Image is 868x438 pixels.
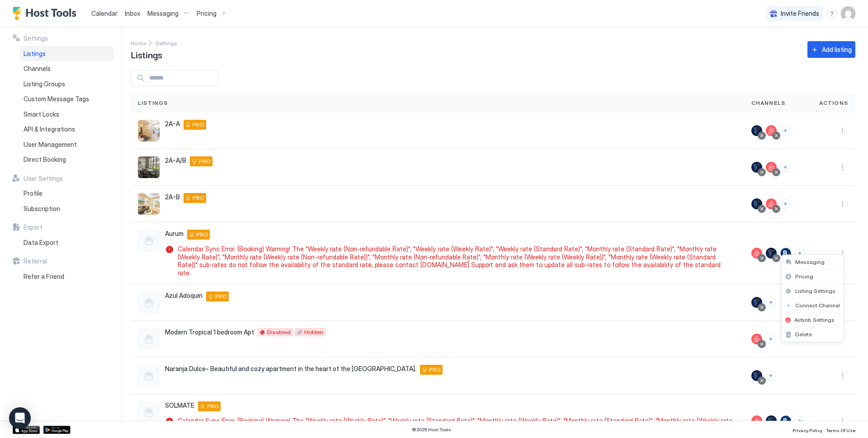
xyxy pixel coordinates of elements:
span: Listing Settings [795,287,835,294]
span: Pricing [795,273,813,280]
span: Connect Channel [795,302,840,309]
span: Messaging [795,259,825,265]
div: Open Intercom Messenger [9,407,31,429]
span: Delete [795,331,812,338]
span: Airbnb Settings [794,316,835,323]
